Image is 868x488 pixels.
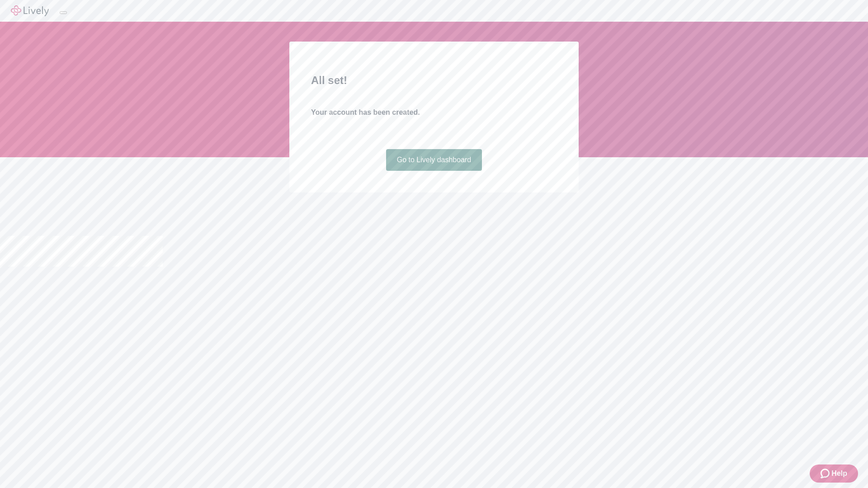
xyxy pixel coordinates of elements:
[831,468,847,479] span: Help
[810,465,858,483] button: Zendesk support iconHelp
[311,72,557,89] h2: All set!
[386,149,482,171] a: Go to Lively dashboard
[821,468,831,479] svg: Zendesk support icon
[60,11,67,14] button: Log out
[311,107,557,118] h4: Your account has been created.
[11,5,49,16] img: Lively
